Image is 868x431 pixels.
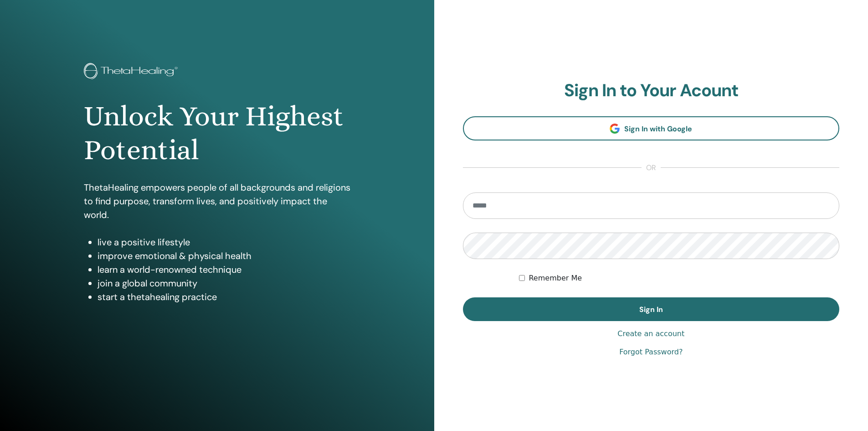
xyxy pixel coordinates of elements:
[642,162,661,173] span: or
[98,263,350,276] li: learn a world-renowned technique
[84,181,350,222] p: ThetaHealing empowers people of all backgrounds and religions to find purpose, transform lives, a...
[98,276,350,290] li: join a global community
[519,273,839,284] div: Keep me authenticated indefinitely or until I manually logout
[463,116,840,140] a: Sign In with Google
[639,305,663,314] span: Sign In
[463,80,840,101] h2: Sign In to Your Acount
[98,235,350,249] li: live a positive lifestyle
[617,328,684,339] a: Create an account
[463,297,840,321] button: Sign In
[84,99,350,167] h1: Unlock Your Highest Potential
[529,273,582,284] label: Remember Me
[619,347,683,358] a: Forgot Password?
[624,124,692,134] span: Sign In with Google
[98,290,350,304] li: start a thetahealing practice
[98,249,350,263] li: improve emotional & physical health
